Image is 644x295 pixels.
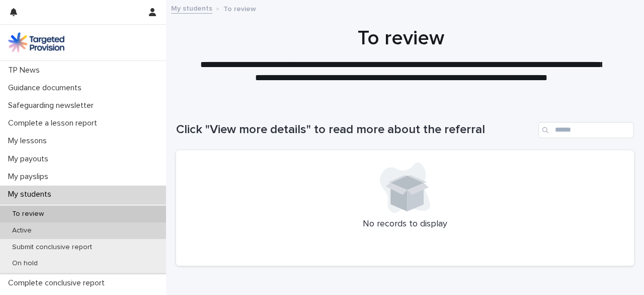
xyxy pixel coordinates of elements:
p: Complete conclusive report [4,278,113,288]
h1: Click "View more details" to read more about the referral [176,123,534,137]
p: Active [4,226,40,235]
p: No records to display [188,219,622,230]
p: My payslips [4,172,56,182]
p: TP News [4,66,48,75]
p: My lessons [4,136,55,146]
p: Complete a lesson report [4,119,105,128]
p: To review [223,3,256,14]
p: Guidance documents [4,83,90,93]
h1: To review [176,26,626,50]
p: Submit conclusive report [4,243,100,252]
input: Search [538,122,634,138]
a: My students [171,2,212,14]
p: My payouts [4,154,56,164]
p: My students [4,190,59,199]
img: M5nRWzHhSzIhMunXDL62 [8,32,64,52]
p: Safeguarding newsletter [4,101,102,110]
p: On hold [4,259,46,268]
p: To review [4,210,52,218]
